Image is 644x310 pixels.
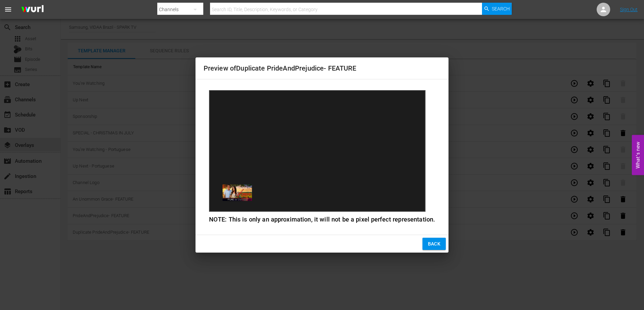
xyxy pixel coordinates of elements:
button: Open Feedback Widget [632,135,644,175]
a: Sign Out [620,7,638,12]
span: Search [492,3,510,15]
img: rlaxx-TV-Channel-Logo_v26.jpg [223,184,252,201]
img: ans4CAIJ8jUAAAAAAAAAAAAAAAAAAAAAAAAgQb4GAAAAAAAAAAAAAAAAAAAAAAAAJMjXAAAAAAAAAAAAAAAAAAAAAAAAgAT5G... [16,2,49,18]
span: Back [428,240,441,248]
button: Back [422,238,446,250]
div: NOTE: This is only an approximation, it will not be a pixel perfect representation. [209,215,435,224]
span: menu [4,5,12,14]
h2: Preview of Duplicate PrideAndPrejudice- FEATURE [204,63,441,74]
